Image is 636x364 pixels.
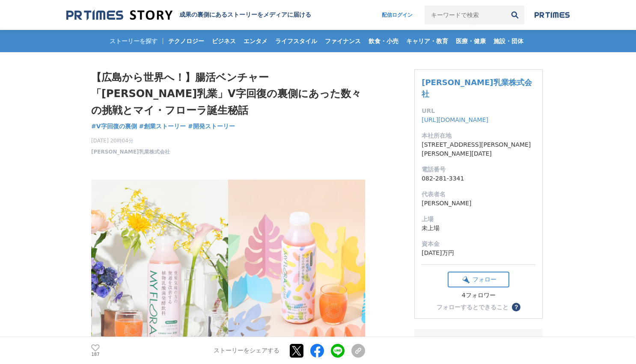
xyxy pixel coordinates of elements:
[365,37,402,45] span: 飲食・小売
[422,165,535,174] dt: 電話番号
[139,122,186,130] span: #創業ストーリー
[66,9,311,21] a: 成果の裏側にあるストーリーをメディアに届ける 成果の裏側にあるストーリーをメディアに届ける
[66,9,172,21] img: 成果の裏側にあるストーリーをメディアに届ける
[535,12,570,18] img: prtimes
[373,6,421,24] a: 配信ログイン
[214,347,279,355] p: ストーリーをシェアする
[240,37,271,45] span: エンタメ
[91,148,170,156] a: [PERSON_NAME]乳業株式会社
[422,78,532,98] a: [PERSON_NAME]乳業株式会社
[365,30,402,52] a: 飲食・小売
[448,292,509,299] div: 4フォロワー
[188,122,235,130] span: #開発ストーリー
[422,131,535,140] dt: 本社所在地
[505,6,524,24] button: 検索
[91,122,137,131] a: #V字回復の裏側
[422,174,535,183] dd: 082-281-3341
[421,336,536,346] div: メディア問い合わせ先
[179,11,311,19] h2: 成果の裏側にあるストーリーをメディアに届ける
[272,30,321,52] a: ライフスタイル
[422,140,535,158] dd: [STREET_ADDRESS][PERSON_NAME][PERSON_NAME][DATE]
[512,303,520,311] button: ？
[188,122,235,131] a: #開発ストーリー
[422,199,535,208] dd: [PERSON_NAME]
[422,240,535,249] dt: 資本金
[448,272,509,287] button: フォロー
[403,30,452,52] a: キャリア・教育
[208,30,239,52] a: ビジネス
[403,37,452,45] span: キャリア・教育
[321,37,364,45] span: ファイナンス
[490,30,527,52] a: 施設・団体
[422,190,535,199] dt: 代表者名
[165,30,208,52] a: テクノロジー
[240,30,271,52] a: エンタメ
[91,122,137,130] span: #V字回復の裏側
[422,107,535,115] dt: URL
[422,249,535,257] dd: [DATE]万円
[91,137,170,145] span: [DATE] 20時04分
[452,37,489,45] span: 医療・健康
[422,116,488,123] a: [URL][DOMAIN_NAME]
[272,37,321,45] span: ライフスタイル
[139,122,186,131] a: #創業ストーリー
[422,215,535,224] dt: 上場
[422,224,535,233] dd: 未上場
[437,304,508,310] div: フォローするとできること
[165,37,208,45] span: テクノロジー
[513,304,519,310] span: ？
[208,37,239,45] span: ビジネス
[321,30,364,52] a: ファイナンス
[490,37,527,45] span: 施設・団体
[91,69,365,118] h1: 【広島から世界へ！】腸活ベンチャー「[PERSON_NAME]乳業」V字回復の裏側にあった数々の挑戦とマイ・フローラ誕生秘話
[425,6,505,24] input: キーワードで検索
[452,30,489,52] a: 医療・健康
[91,352,100,357] p: 187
